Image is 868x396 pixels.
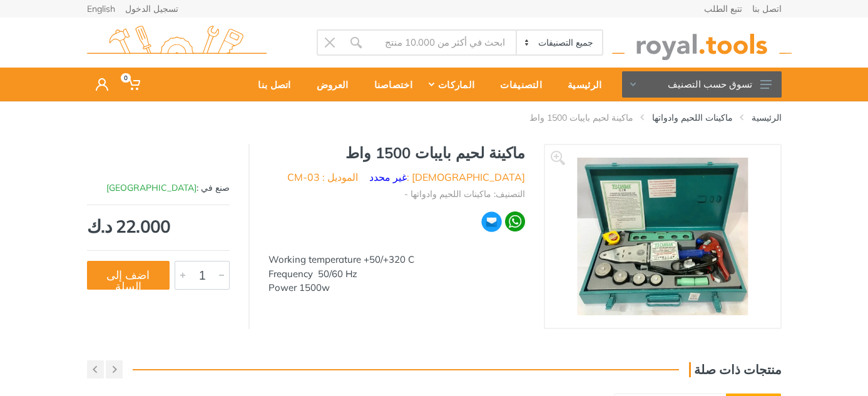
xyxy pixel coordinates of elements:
a: 0 [117,68,149,101]
div: اختصاصنا [357,71,421,98]
a: التصنيفات [483,68,551,101]
div: الرئيسية [551,71,610,98]
a: الرئيسية [551,68,610,101]
a: اختصاصنا [357,68,421,101]
div: اتصل بنا [241,71,299,98]
li: ماكينة لحيم بايبات 1500 واط [511,111,633,124]
a: English [87,4,115,13]
button: اضف إلى السلة [87,261,170,290]
nav: breadcrumb [87,111,782,124]
li: التصنيف: ماكينات اللحيم وادواتها - [404,188,525,201]
img: royal.tools Logo [87,26,267,60]
span: [GEOGRAPHIC_DATA] [106,182,197,193]
img: royal.tools Logo [612,26,792,60]
img: Royal Tools - ماكينة لحيم بايبات 1500 واط [577,158,748,315]
img: wa.webp [505,211,525,231]
input: Site search [369,29,516,56]
span: 0 [121,73,131,83]
img: ma.webp [481,211,503,233]
div: صنع في : [87,181,230,195]
div: Working temperature +50/+320 C Frequency 50/60 Hz Power 1500w [268,253,525,295]
img: غير محدد [87,150,125,181]
a: تسجيل الدخول [125,4,178,13]
a: اتصل بنا [752,4,782,13]
a: غير محدد [369,171,407,183]
a: العروض [300,68,357,101]
select: Category [516,31,601,54]
h3: منتجات ذات صلة [689,362,782,377]
button: تسوق حسب التصنيف [622,71,782,98]
a: الرئيسية [752,111,782,124]
a: تتبع الطلب [704,4,742,13]
div: العروض [300,71,357,98]
div: الماركات [421,71,483,98]
h1: ماكينة لحيم بايبات 1500 واط [268,144,525,162]
div: 22.000 د.ك [87,218,230,235]
a: اتصل بنا [241,68,299,101]
div: التصنيفات [483,71,551,98]
li: [DEMOGRAPHIC_DATA] : [369,170,525,185]
a: ماكينات اللحيم وادواتها [652,111,733,124]
li: الموديل : CM-03 [287,170,358,185]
